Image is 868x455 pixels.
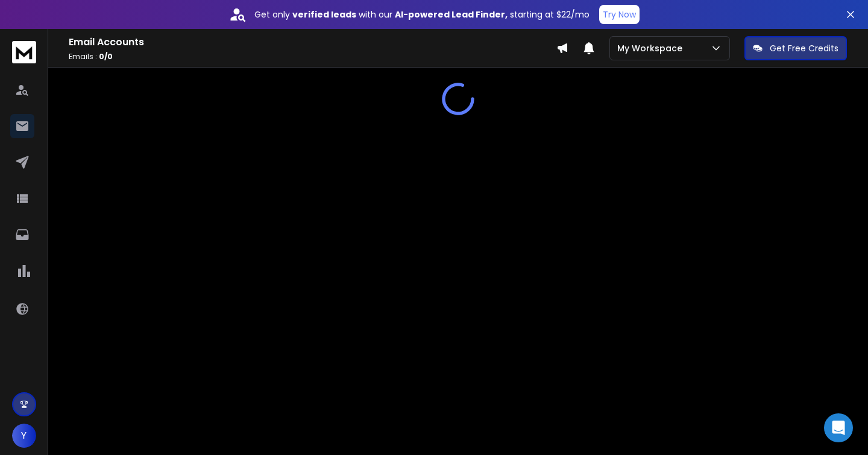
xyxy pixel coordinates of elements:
[12,424,36,448] button: Y
[824,413,853,442] div: Open Intercom Messenger
[254,8,590,21] p: Get only with our starting at $22/mo
[617,42,687,54] p: My Workspace
[770,42,838,54] p: Get Free Credits
[292,8,356,21] strong: verified leads
[12,41,36,63] img: logo
[99,51,113,62] span: 0 / 0
[395,8,508,21] strong: AI-powered Lead Finder,
[744,36,847,60] button: Get Free Credits
[69,35,556,49] h1: Email Accounts
[603,8,636,21] p: Try Now
[69,52,556,62] p: Emails :
[599,5,640,24] button: Try Now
